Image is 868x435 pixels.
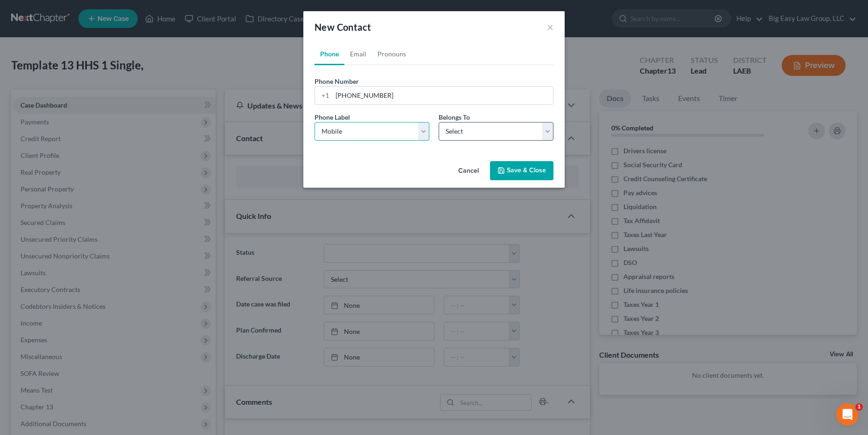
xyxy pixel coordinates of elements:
[836,403,859,426] iframe: Intercom live chat
[372,43,412,65] a: Pronouns
[332,87,553,104] input: ###-###-####
[315,21,371,33] span: New Contact
[855,403,863,411] span: 1
[315,113,350,121] span: Phone Label
[315,77,359,85] span: Phone Number
[547,21,553,33] button: ×
[451,162,486,181] button: Cancel
[490,161,553,181] button: Save & Close
[344,43,372,65] a: Email
[315,43,344,65] a: Phone
[315,87,332,104] div: +1
[439,113,470,121] span: Belongs To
